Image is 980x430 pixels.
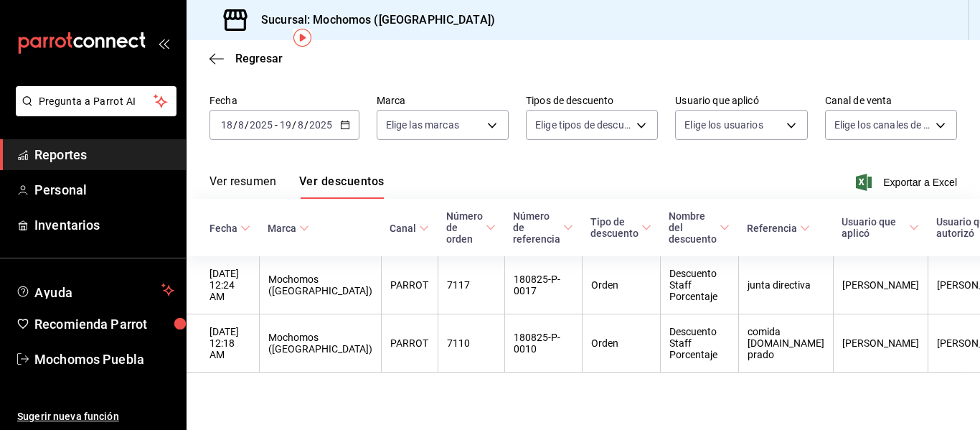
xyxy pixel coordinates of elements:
[158,37,169,49] button: open_drawer_menu
[299,174,384,199] button: Ver descuentos
[504,256,582,314] th: 180825-P-0017
[675,95,807,106] label: Usuario que aplicó
[237,119,245,131] input: --
[10,104,176,119] a: Pregunta a Parrot AI
[187,256,259,314] th: [DATE] 12:24 AM
[292,119,296,131] span: /
[834,118,930,132] span: Elige los canales de venta
[381,256,438,314] th: PARROT
[738,314,833,373] th: comida [DOMAIN_NAME] prado
[582,314,660,373] th: Orden
[308,119,333,131] input: ----
[34,180,174,200] span: Personal
[446,210,496,245] span: Número de orden
[747,223,810,234] span: Referencia
[39,94,154,109] span: Pregunta a Parrot AI
[209,223,250,234] span: Fecha
[438,256,504,314] th: 7117
[34,314,174,334] span: Recomienda Parrot
[279,119,292,131] input: --
[825,95,957,106] label: Canal de venta
[660,256,738,314] th: Descuento Staff Porcentaje
[209,52,283,65] button: Regresar
[209,95,359,106] label: Fecha
[220,119,233,131] input: --
[259,314,381,373] th: Mochomos ([GEOGRAPHIC_DATA])
[249,119,273,131] input: ----
[34,215,174,235] span: Inventarios
[390,223,429,234] span: Canal
[235,52,283,65] span: Regresar
[34,350,174,369] span: Mochomos Puebla
[833,314,928,373] th: [PERSON_NAME]
[438,314,504,373] th: 7110
[833,256,928,314] th: [PERSON_NAME]
[187,314,259,373] th: [DATE] 12:18 AM
[590,216,651,239] span: Tipo de descuento
[513,210,573,245] span: Número de referencia
[250,11,495,29] h3: Sucursal: Mochomos ([GEOGRAPHIC_DATA])
[684,118,763,132] span: Elige los usuarios
[526,95,658,106] label: Tipos de descuento
[209,174,276,199] button: Ver resumen
[17,409,174,424] span: Sugerir nueva función
[582,256,660,314] th: Orden
[386,118,459,132] span: Elige las marcas
[34,281,156,299] span: Ayuda
[669,210,730,245] span: Nombre del descuento
[233,119,237,131] span: /
[377,95,509,106] label: Marca
[504,314,582,373] th: 180825-P-0010
[304,119,308,131] span: /
[268,223,309,234] span: Marca
[293,29,311,47] img: Tooltip marker
[859,174,957,191] button: Exportar a Excel
[381,314,438,373] th: PARROT
[275,119,278,131] span: -
[259,256,381,314] th: Mochomos ([GEOGRAPHIC_DATA])
[842,216,919,239] span: Usuario que aplicó
[209,174,384,199] div: navigation tabs
[535,118,631,132] span: Elige tipos de descuento
[16,86,176,116] button: Pregunta a Parrot AI
[660,314,738,373] th: Descuento Staff Porcentaje
[297,119,304,131] input: --
[738,256,833,314] th: junta directiva
[245,119,249,131] span: /
[34,145,174,164] span: Reportes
